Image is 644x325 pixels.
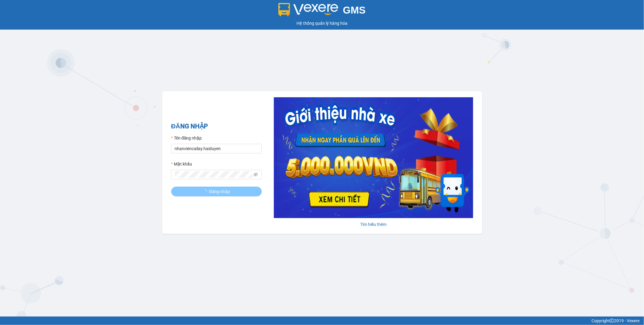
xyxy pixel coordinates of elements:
label: Tên đăng nhập [171,135,202,141]
h2: ĐĂNG NHẬP [171,121,262,131]
button: Đăng nhập [171,187,262,196]
span: GMS [343,5,366,16]
span: Đăng nhập [209,188,230,195]
input: Tên đăng nhập [171,144,262,153]
span: copyright [610,319,614,323]
div: Hệ thống quản lý hàng hóa [2,20,642,27]
input: Mật khẩu [175,171,253,178]
span: loading [203,189,209,194]
div: Copyright 2019 - Vexere [5,317,639,324]
img: logo 2 [278,3,338,16]
span: eye-invisible [254,172,258,177]
div: Tìm hiểu thêm [274,221,473,228]
a: GMS [278,9,366,14]
img: banner-0 [274,97,473,218]
label: Mật khẩu [171,161,192,167]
